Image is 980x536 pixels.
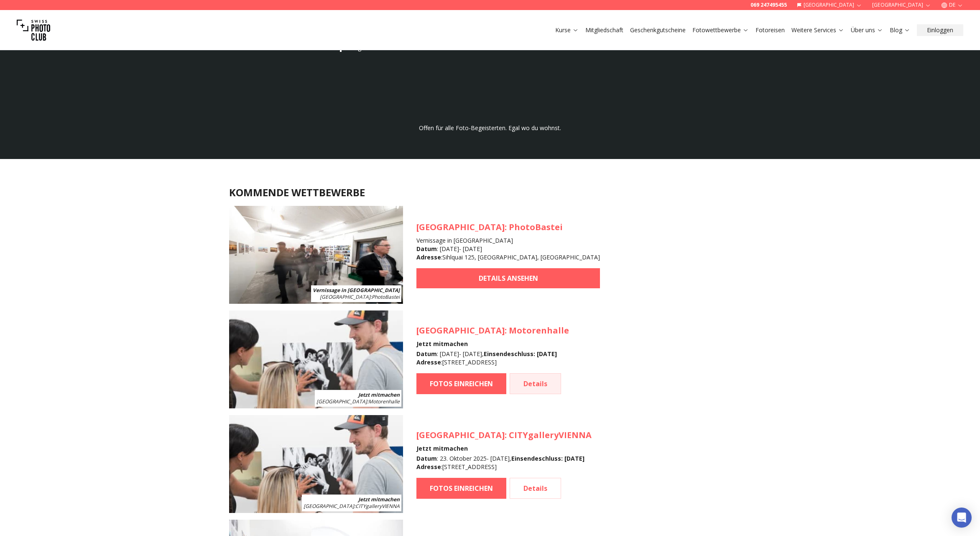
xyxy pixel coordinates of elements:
button: Über uns [847,24,886,36]
a: FOTOS EINREICHEN [416,373,506,394]
button: Kurse [552,24,582,36]
h4: Vernissage in [GEOGRAPHIC_DATA] [416,236,600,245]
span: [GEOGRAPHIC_DATA] [416,429,505,441]
img: SPC Photo Awards DRESDEN September 2025 [229,310,403,408]
b: Adresse [416,358,441,366]
div: : 23. Oktober 2025 - [DATE] , : [STREET_ADDRESS] [416,454,592,471]
h3: : PhotoBastei [416,221,600,233]
span: [GEOGRAPHIC_DATA] [320,293,370,300]
div: Open Intercom Messenger [952,508,972,528]
button: Blog [886,24,914,36]
a: Blog [890,26,910,34]
b: Adresse [416,463,441,471]
a: Details [510,478,561,499]
b: Datum [416,454,437,462]
button: Mitgliedschaft [582,24,627,36]
div: : [DATE] - [DATE] : Sihlquai 125, [GEOGRAPHIC_DATA], [GEOGRAPHIC_DATA] [416,245,600,262]
div: : [DATE] - [DATE] , : [STREET_ADDRESS] [416,350,569,367]
img: SPC Photo Awards WIEN Oktober 2025 [229,415,403,513]
h3: : Motorenhalle [416,325,569,336]
span: : Motorenhalle [316,398,400,405]
a: Details [510,373,561,394]
b: Jetzt mitmachen [358,496,400,503]
button: Fotoreisen [752,24,788,36]
h4: Jetzt mitmachen [416,340,569,348]
button: Einloggen [917,24,963,36]
b: Vernissage in [GEOGRAPHIC_DATA] [313,287,400,294]
b: Datum [416,245,437,253]
a: Weitere Services [791,26,844,34]
h3: : CITYgalleryVIENNA [416,429,592,441]
a: Über uns [851,26,883,34]
span: [GEOGRAPHIC_DATA] [304,503,354,510]
span: : PhotoBastei [320,293,400,300]
b: Einsendeschluss : [DATE] [484,350,557,358]
a: 069 247495455 [750,2,787,8]
a: Fotowettbewerbe [692,26,749,34]
span: [GEOGRAPHIC_DATA] [416,325,505,336]
img: SPC Photo Awards Zürich: Herbst 2025 [229,206,403,304]
b: Einsendeschluss : [DATE] [511,454,584,462]
a: Kurse [555,26,579,34]
a: Geschenkgutscheine [630,26,686,34]
button: Weitere Services [788,24,847,36]
img: Swiss photo club [17,13,50,47]
h2: KOMMENDE WETTBEWERBE [229,186,751,199]
a: DETAILS ANSEHEN [416,268,600,288]
b: Jetzt mitmachen [358,391,400,398]
p: Offen für alle Foto-Begeisterten. Egal wo du wohnst. [410,124,570,132]
b: Adresse [416,253,441,261]
button: Geschenkgutscheine [627,24,689,36]
a: Mitgliedschaft [585,26,623,34]
b: Datum [416,350,437,358]
span: [GEOGRAPHIC_DATA] [316,398,367,405]
h4: Jetzt mitmachen [416,444,592,453]
span: : CITYgalleryVIENNA [304,503,400,510]
button: Fotowettbewerbe [689,24,752,36]
a: FOTOS EINREICHEN [416,478,506,499]
a: Fotoreisen [755,26,785,34]
span: [GEOGRAPHIC_DATA] [416,221,505,233]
